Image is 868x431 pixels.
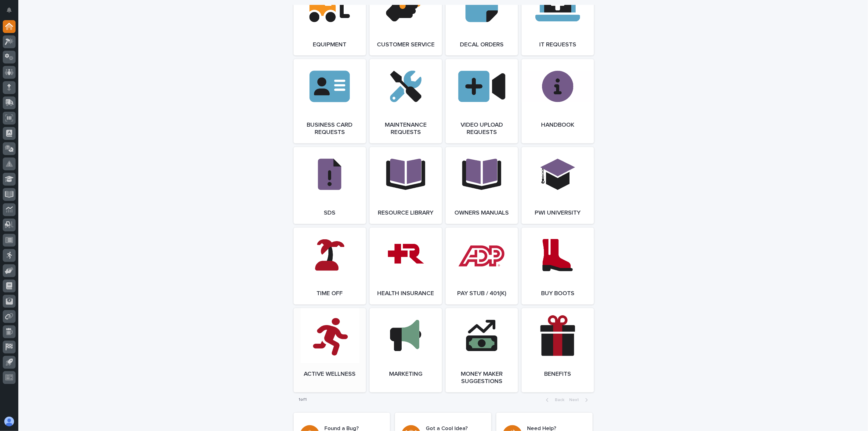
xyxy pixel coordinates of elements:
[569,398,583,402] span: Next
[8,7,16,17] div: Notifications
[446,147,518,224] a: Owners Manuals
[294,308,366,393] a: Active Wellness
[294,393,312,407] p: 1 of 1
[522,228,594,305] a: Buy Boots
[370,147,442,224] a: Resource Library
[294,59,366,143] a: Business Card Requests
[522,147,594,224] a: PWI University
[522,308,594,393] a: Benefits
[370,228,442,305] a: Health Insurance
[551,398,564,402] span: Back
[3,415,16,428] button: users-avatar
[567,397,593,403] button: Next
[446,308,518,393] a: Money Maker Suggestions
[294,147,366,224] a: SDS
[541,397,567,403] button: Back
[522,59,594,143] a: Handbook
[3,4,16,16] button: Notifications
[446,228,518,305] a: Pay Stub / 401(k)
[446,59,518,143] a: Video Upload Requests
[294,228,366,305] a: Time Off
[370,59,442,143] a: Maintenance Requests
[370,308,442,393] a: Marketing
